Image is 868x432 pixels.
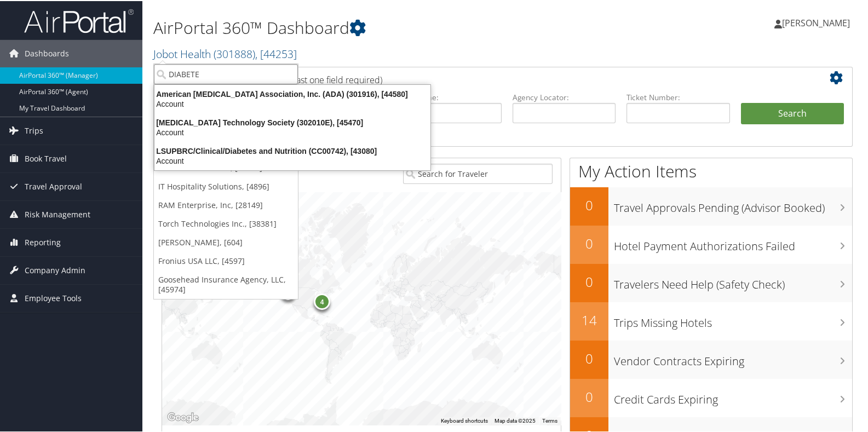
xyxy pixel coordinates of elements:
[774,5,861,38] a: [PERSON_NAME]
[614,347,852,368] h3: Vendor Contracts Expiring
[154,251,298,269] a: Fronius USA LLC, [4597]
[25,172,82,199] span: Travel Approval
[25,284,82,311] span: Employee Tools
[570,301,852,339] a: 14Trips Missing Hotels
[626,91,729,102] label: Ticket Number:
[25,228,61,255] span: Reporting
[25,256,85,283] span: Company Admin
[570,378,852,416] a: 0Credit Cards Expiring
[148,117,437,126] div: [MEDICAL_DATA] Technology Society (302010E), [45470]
[741,102,844,124] button: Search
[148,155,437,165] div: Account
[782,16,850,28] span: [PERSON_NAME]
[214,45,255,60] span: ( 301888 )
[441,416,488,424] button: Keyboard shortcuts
[495,417,536,423] span: Map data ©2025
[280,283,296,299] div: 2
[570,233,608,252] h2: 0
[614,309,852,330] h3: Trips Missing Hotels
[570,195,608,214] h2: 0
[154,176,298,195] a: IT Hospitality Solutions, [4896]
[165,410,201,424] a: Open this area in Google Maps (opens a new window)
[154,63,298,83] input: Search Accounts
[570,387,608,405] h2: 0
[154,214,298,232] a: Torch Technologies Inc., [38381]
[170,68,786,87] h2: Airtinerary Lookup
[570,263,852,301] a: 0Travelers Need Help (Safety Check)
[255,45,297,60] span: , [ 44253 ]
[25,39,69,66] span: Dashboards
[570,310,608,329] h2: 14
[165,410,201,424] img: Google
[153,15,625,38] h1: AirPortal 360™ Dashboard
[614,385,852,406] h3: Credit Cards Expiring
[570,224,852,263] a: 0Hotel Payment Authorizations Failed
[154,269,298,298] a: Goosehead Insurance Agency, LLC, [45974]
[314,292,330,309] div: 4
[513,91,616,102] label: Agency Locator:
[614,270,852,291] h3: Travelers Need Help (Safety Check)
[24,7,134,33] img: airportal-logo.png
[148,126,437,136] div: Account
[399,91,502,102] label: Last Name:
[570,348,608,367] h2: 0
[148,88,437,98] div: American [MEDICAL_DATA] Association, Inc. (ADA) (301916), [44580]
[278,73,382,85] span: (at least one field required)
[148,145,437,155] div: LSUPBRC/Clinical/Diabetes and Nutrition (CC00742), [43080]
[614,194,852,215] h3: Travel Approvals Pending (Advisor Booked)
[25,144,67,171] span: Book Travel
[154,232,298,251] a: [PERSON_NAME], [604]
[570,186,852,224] a: 0Travel Approvals Pending (Advisor Booked)
[570,339,852,378] a: 0Vendor Contracts Expiring
[25,116,43,143] span: Trips
[153,45,297,60] a: Jobot Health
[148,98,437,108] div: Account
[570,272,608,290] h2: 0
[403,163,553,183] input: Search for Traveler
[570,159,852,182] h1: My Action Items
[542,417,557,423] a: Terms (opens in new tab)
[154,195,298,214] a: RAM Enterprise, Inc, [28149]
[25,200,90,227] span: Risk Management
[614,232,852,253] h3: Hotel Payment Authorizations Failed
